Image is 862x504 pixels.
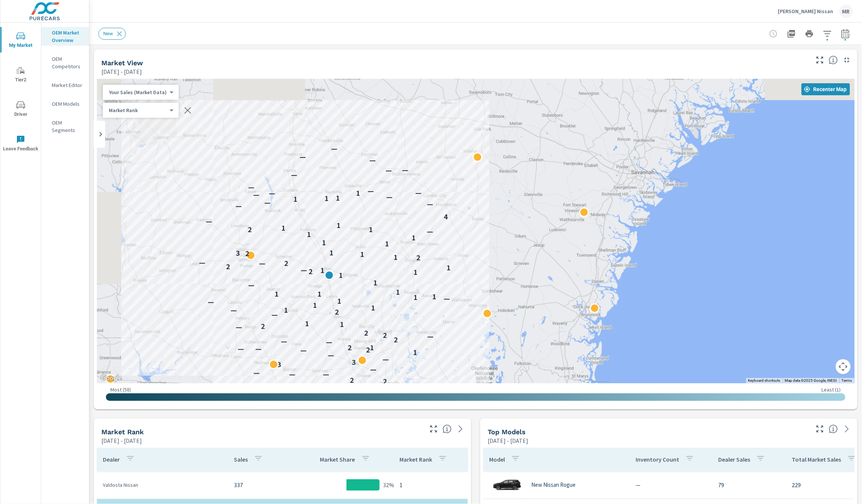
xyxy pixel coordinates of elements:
p: 79 [718,480,780,489]
p: Market Rank [109,107,167,114]
div: OEM Models [41,98,89,109]
p: 2 [383,331,387,340]
p: [DATE] - [DATE] [101,67,142,76]
p: — [291,170,297,179]
p: 1 [446,263,451,272]
p: — [370,365,377,374]
p: 2 [226,262,230,271]
p: — [323,370,329,379]
p: New Nissan Rogue [531,481,576,488]
p: 2 [261,322,265,331]
p: Your Sales (Market Data) [109,89,167,96]
p: 1 [340,320,344,329]
p: 2 [394,335,398,344]
p: 1 [413,268,417,277]
p: — [326,337,332,346]
a: See more details in report [841,423,853,435]
div: MR [839,4,853,18]
p: 1 [293,195,297,204]
p: — [386,192,393,201]
p: 2 [309,267,313,276]
p: Most ( 58 ) [110,386,131,393]
p: 1 [385,239,389,248]
div: Market Editor [41,79,89,91]
button: Make Fullscreen [428,423,440,435]
p: 1 [336,221,341,230]
p: Market Rank [399,456,432,463]
p: 2 [335,307,339,316]
p: 1 [413,348,417,357]
p: 1 [322,238,326,247]
p: Market Share [320,456,355,463]
p: Dealer [103,456,120,463]
p: 1 [320,266,324,275]
p: — [289,370,295,379]
p: OEM Market Overview [52,29,83,44]
p: — [231,306,237,315]
p: — [444,294,450,303]
p: 1 [373,278,377,287]
p: Sales [234,456,248,463]
span: Tier2 [3,66,39,84]
span: New [99,31,118,36]
p: — [427,227,433,236]
p: 1 [324,194,329,203]
p: 3 [236,249,240,258]
p: — [300,346,307,355]
p: Total Market Sales [792,456,841,463]
p: [PERSON_NAME] Nissan [778,8,833,15]
p: — [369,156,376,165]
p: — [255,344,262,353]
p: 1 [396,288,400,297]
div: nav menu [0,22,41,160]
p: — [248,280,255,289]
p: 2 [366,345,370,354]
p: — [271,310,278,319]
p: — [415,188,422,197]
p: 2 [364,328,368,337]
p: 1 [411,233,416,242]
span: Map data ©2025 Google, INEGI [785,378,837,382]
p: — [402,165,408,174]
p: — [264,198,271,207]
p: Market Editor [52,81,83,89]
p: — [269,189,275,198]
a: Terms (opens in new tab) [842,378,852,382]
button: Print Report [802,26,817,41]
h5: Market Rank [101,428,144,436]
p: 3 [352,358,356,367]
button: Recenter Map [802,83,850,95]
div: OEM Segments [41,117,89,136]
p: — [259,259,265,268]
p: 1 [432,292,436,301]
img: Google [99,373,124,383]
p: — [235,201,242,210]
span: Leave Feedback [3,135,39,153]
button: Minimize Widget [841,54,853,66]
p: 1 [305,319,309,328]
p: 1 [281,223,285,232]
p: 1 [339,271,343,280]
p: 1 [307,230,311,239]
p: — [427,199,433,208]
p: Dealer Sales [718,456,750,463]
button: Select Date Range [838,26,853,41]
p: 1 [369,225,373,234]
p: 1 [393,253,398,262]
p: — [253,190,259,199]
p: — [368,186,374,195]
button: Make Fullscreen [814,423,826,435]
p: 1 [317,289,321,298]
p: — [208,297,214,306]
p: — [427,332,434,341]
p: — [636,480,706,489]
p: Inventory Count [636,456,679,463]
p: 1 [337,297,341,306]
div: OEM Market Overview [41,27,89,46]
p: 337 [234,480,294,489]
p: — [248,183,255,192]
button: Apply Filters [820,26,835,41]
div: OEM Competitors [41,53,89,72]
a: Open this area in Google Maps (opens a new window) [99,373,124,383]
p: — [383,355,389,364]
